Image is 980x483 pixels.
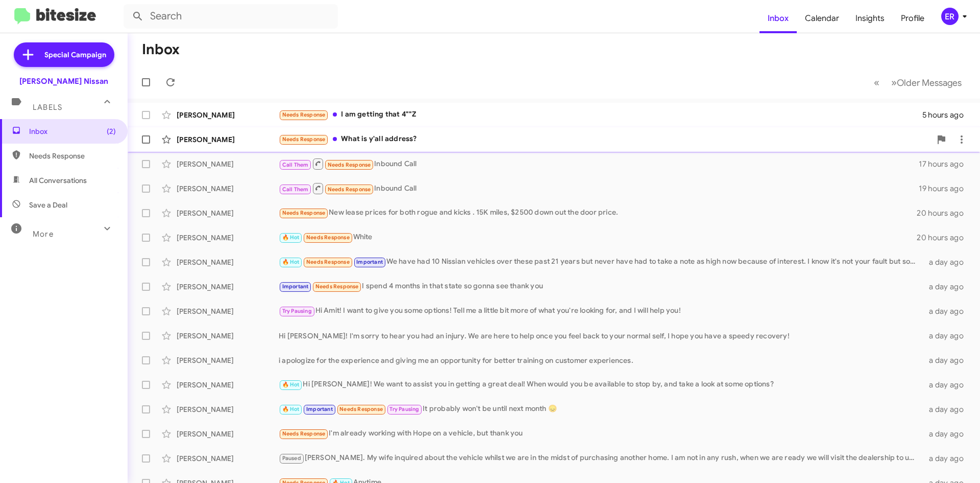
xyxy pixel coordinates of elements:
[177,159,279,169] div: [PERSON_NAME]
[356,259,383,265] span: Important
[33,103,62,112] span: Labels
[279,109,922,121] div: I am getting that 4""Z
[923,306,972,316] div: a day ago
[917,233,972,243] div: 20 hours ago
[177,453,279,464] div: [PERSON_NAME]
[14,42,114,67] a: Special Campaign
[328,162,371,168] span: Needs Response
[923,257,972,267] div: a day ago
[44,50,106,60] span: Special Campaign
[282,406,300,412] span: 🔥 Hot
[797,4,847,33] a: Calendar
[759,4,797,33] a: Inbox
[279,305,923,317] div: Hi Amit! I want to give you some options! Tell me a little bit more of what you're looking for, a...
[279,207,917,219] div: New lease prices for both rogue and kicks . 15K miles, $2500 down out the door price.
[282,210,326,216] span: Needs Response
[177,306,279,316] div: [PERSON_NAME]
[279,403,923,415] div: It probably won't be until next month 😞
[279,428,923,440] div: I'm already working with Hope on a vehicle, but thank you
[279,182,919,195] div: Inbound Call
[282,259,300,265] span: 🔥 Hot
[177,380,279,390] div: [PERSON_NAME]
[282,136,326,143] span: Needs Response
[29,126,116,136] span: Inbox
[282,381,300,388] span: 🔥 Hot
[282,430,326,437] span: Needs Response
[142,41,180,58] h1: Inbox
[177,183,279,194] div: [PERSON_NAME]
[177,233,279,243] div: [PERSON_NAME]
[328,186,371,193] span: Needs Response
[107,126,116,136] span: (2)
[279,281,923,292] div: I spend 4 months in that state so gonna see thank you
[177,110,279,120] div: [PERSON_NAME]
[306,234,350,241] span: Needs Response
[177,282,279,292] div: [PERSON_NAME]
[941,8,959,25] div: ER
[923,355,972,365] div: a day ago
[124,4,338,29] input: Search
[923,453,972,464] div: a day ago
[29,175,87,186] span: All Conversations
[868,72,886,93] button: Previous
[933,8,969,25] button: ER
[177,208,279,218] div: [PERSON_NAME]
[177,429,279,439] div: [PERSON_NAME]
[282,234,300,241] span: 🔥 Hot
[177,355,279,365] div: [PERSON_NAME]
[306,259,350,265] span: Needs Response
[19,76,108,86] div: [PERSON_NAME] Nissan
[279,157,919,170] div: Inbound Call
[868,72,968,93] nav: Page navigation example
[282,111,326,118] span: Needs Response
[923,331,972,341] div: a day ago
[279,379,923,390] div: Hi [PERSON_NAME]! We want to assist you in getting a great deal! When would you be available to s...
[29,151,116,161] span: Needs Response
[389,406,419,412] span: Try Pausing
[282,186,309,193] span: Call Them
[29,200,67,210] span: Save a Deal
[282,308,312,314] span: Try Pausing
[919,159,972,169] div: 17 hours ago
[891,76,897,89] span: »
[923,429,972,439] div: a day ago
[919,183,972,194] div: 19 hours ago
[177,331,279,341] div: [PERSON_NAME]
[282,283,309,290] span: Important
[897,77,962,88] span: Older Messages
[279,452,923,464] div: [PERSON_NAME]. My wife inquired about the vehicle whilst we are in the midst of purchasing anothe...
[279,232,917,243] div: White
[917,208,972,218] div: 20 hours ago
[885,72,968,93] button: Next
[847,4,893,33] a: Insights
[922,110,972,120] div: 5 hours ago
[279,355,923,365] div: i apologize for the experience and giving me an opportunity for better training on customer exper...
[33,229,54,239] span: More
[923,380,972,390] div: a day ago
[177,257,279,267] div: [PERSON_NAME]
[279,133,931,145] div: What is y'all address?
[874,76,879,89] span: «
[279,331,923,341] div: Hi [PERSON_NAME]! I'm sorry to hear you had an injury. We are here to help once you feel back to ...
[279,256,923,268] div: We have had 10 Nissian vehicles over these past 21 years but never have had to take a note as hig...
[339,406,383,412] span: Needs Response
[282,455,301,462] span: Paused
[282,162,309,168] span: Call Them
[177,404,279,415] div: [PERSON_NAME]
[923,404,972,415] div: a day ago
[315,283,359,290] span: Needs Response
[177,134,279,145] div: [PERSON_NAME]
[893,4,933,33] a: Profile
[306,406,333,412] span: Important
[923,282,972,292] div: a day ago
